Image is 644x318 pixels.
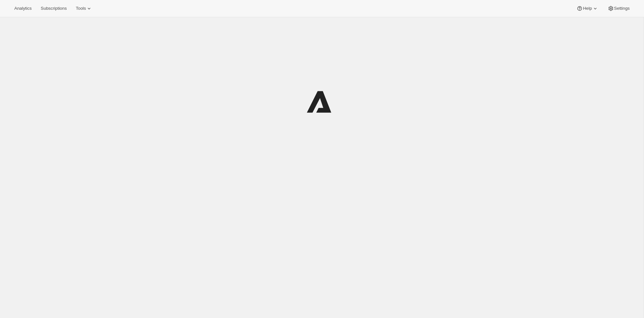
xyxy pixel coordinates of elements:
span: Settings [614,6,630,11]
span: Help [583,6,592,11]
button: Subscriptions [37,4,71,13]
span: Tools [76,6,86,11]
button: Analytics [10,4,35,13]
button: Tools [72,4,96,13]
span: Subscriptions [41,6,67,11]
button: Settings [604,4,634,13]
button: Help [572,4,602,13]
span: Analytics [14,6,32,11]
